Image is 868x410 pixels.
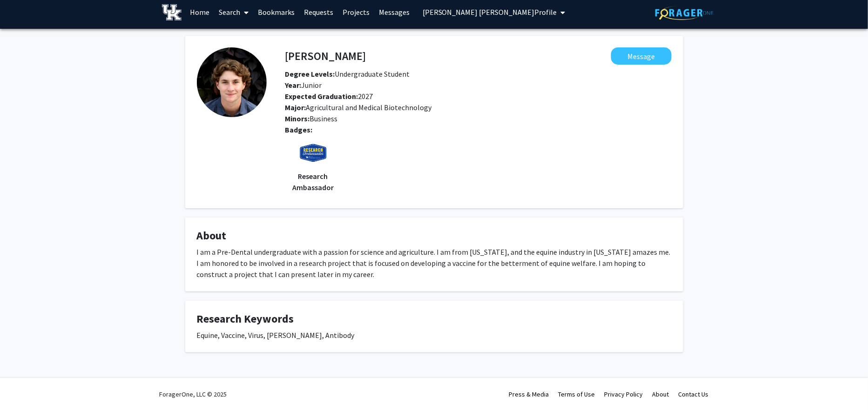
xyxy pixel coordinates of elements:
p: Research Ambassador [285,171,341,193]
a: Terms of Use [558,390,595,398]
b: Year: [285,80,302,90]
button: Message Evan Stover [611,47,672,65]
span: Agricultural and Medical Biotechnology [306,103,432,112]
a: Contact Us [679,390,709,398]
h4: [PERSON_NAME] [285,47,366,65]
a: About [653,390,669,398]
img: research_ambassador.png [299,143,327,171]
img: ForagerOne Logo [655,6,713,20]
span: 2027 [285,92,373,101]
iframe: Chat [7,368,40,403]
div: I am a Pre-Dental undergraduate with a passion for science and agriculture. I am from [US_STATE],... [197,246,672,280]
b: Degree Levels: [285,69,335,79]
h4: About [197,229,672,243]
img: University of Kentucky Logo [162,4,182,20]
span: Business [310,114,338,123]
span: Undergraduate Student [285,69,410,79]
b: Minors: [285,114,310,123]
b: Major: [285,103,306,112]
a: Press & Media [509,390,549,398]
a: Privacy Policy [605,390,643,398]
span: Junior [285,80,322,90]
b: Expected Graduation: [285,92,358,101]
h4: Research Keywords [197,312,672,326]
span: [PERSON_NAME] [PERSON_NAME] Profile [423,7,557,17]
b: Badges: [285,125,313,134]
img: Profile Picture [197,47,267,117]
div: Equine, Vaccine, Virus, [PERSON_NAME], Antibody [197,330,672,341]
